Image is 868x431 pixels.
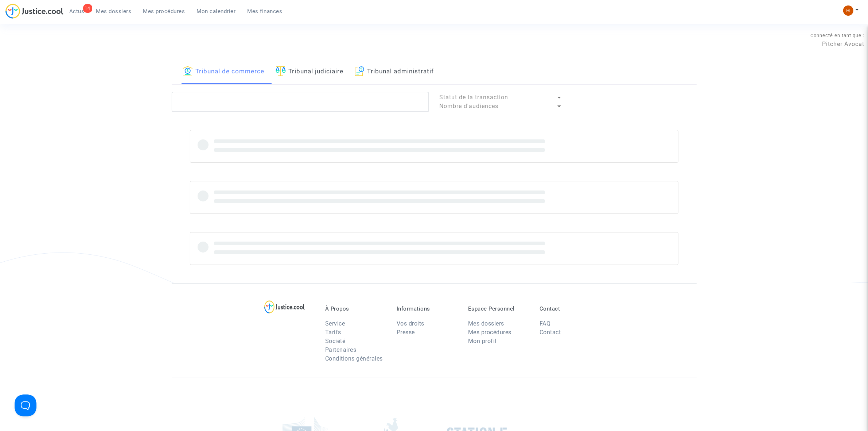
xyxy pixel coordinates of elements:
[468,305,529,312] p: Espace Personnel
[90,6,137,17] a: Mes dossiers
[276,59,344,84] a: Tribunal judiciaire
[69,8,85,15] span: Actus
[15,395,36,416] iframe: Help Scout Beacon - Open
[540,320,551,327] a: FAQ
[325,305,386,312] p: À Propos
[397,320,424,327] a: Vos droits
[325,329,341,336] a: Tarifs
[248,8,283,15] span: Mes finances
[540,305,600,312] p: Contact
[397,305,457,312] p: Informations
[83,4,92,13] div: 14
[276,66,286,76] img: icon-faciliter-sm.svg
[5,4,63,19] img: jc-logo.svg
[440,103,499,109] span: Nombre d'audiences
[325,320,345,327] a: Service
[183,59,265,84] a: Tribunal de commerce
[325,355,383,362] a: Conditions générales
[197,8,236,15] span: Mon calendrier
[183,66,193,76] img: icon-banque.svg
[96,8,132,15] span: Mes dossiers
[137,6,191,17] a: Mes procédures
[810,33,864,38] span: Connecté en tant que :
[355,66,365,76] img: icon-archive.svg
[191,6,242,17] a: Mon calendrier
[468,329,511,336] a: Mes procédures
[325,338,346,345] a: Société
[468,320,504,327] a: Mes dossiers
[355,59,434,84] a: Tribunal administratif
[264,300,305,313] img: logo-lg.svg
[325,346,357,353] a: Partenaires
[540,329,561,336] a: Contact
[63,6,90,17] a: 14Actus
[843,5,853,16] img: fc99b196863ffcca57bb8fe2645aafd9
[468,338,497,345] a: Mon profil
[242,6,288,17] a: Mes finances
[397,329,415,336] a: Presse
[143,8,185,15] span: Mes procédures
[440,94,509,101] span: Statut de la transaction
